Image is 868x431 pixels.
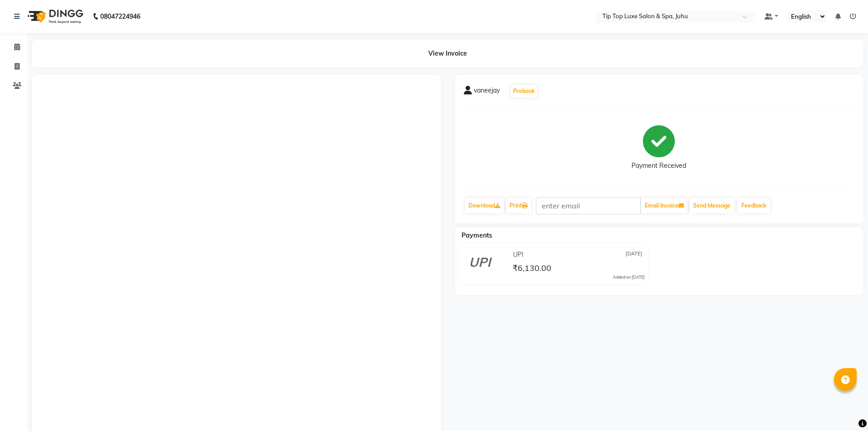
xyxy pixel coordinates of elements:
span: vaneejay [474,86,500,99]
span: Payments [462,231,492,239]
button: Email Invoice [641,198,688,213]
button: Prebook [511,85,537,98]
img: logo [23,4,86,29]
span: UPI [513,250,524,260]
a: Download [465,198,504,213]
span: [DATE] [626,250,642,260]
b: 08047224946 [100,4,140,29]
input: enter email [536,197,641,214]
div: Payment Received [632,161,686,171]
a: Feedback [738,198,770,213]
a: Print [506,198,531,213]
button: Send Message [689,198,734,213]
div: View Invoice [32,40,863,68]
div: Added on [DATE] [613,274,645,280]
span: ₹6,130.00 [513,263,551,275]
